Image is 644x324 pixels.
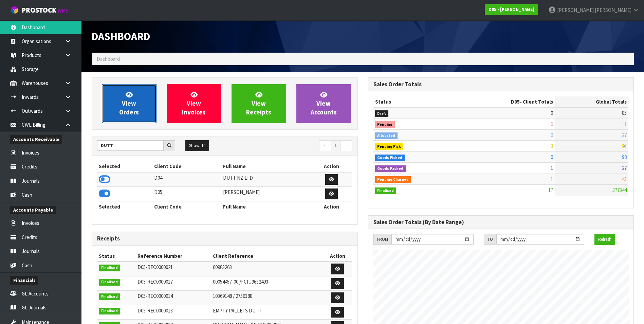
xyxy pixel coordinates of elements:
span: 0 [551,121,553,127]
span: 10369148 / 2756388 [213,293,252,299]
a: ViewAccounts [296,84,351,123]
span: D05-REC0000014 [137,293,173,299]
th: Selected [97,201,152,212]
span: View Accounts [311,91,337,116]
td: D04 [152,172,221,187]
span: Finalised [99,308,120,314]
th: Status [97,251,136,262]
span: Finalised [375,187,397,194]
span: 17 [548,187,553,193]
th: Action [311,161,352,172]
th: Selected [97,161,152,172]
span: [PERSON_NAME] [595,7,631,13]
span: 11 [622,121,627,127]
button: Refresh [594,234,615,245]
a: D05 - [PERSON_NAME] [485,4,538,15]
th: Client Code [152,201,221,212]
span: 0 [551,132,553,138]
a: ViewOrders [102,84,157,123]
span: 00054457-00 /FCIU9632493 [213,278,268,285]
a: ViewInvoices [167,84,221,123]
button: Show: 10 [185,140,209,151]
div: FROM [373,234,391,245]
span: 85 [622,110,627,116]
th: Global Totals [555,96,628,107]
span: Draft [375,110,389,117]
a: ← [319,140,331,151]
span: 2 [551,143,553,149]
td: [PERSON_NAME] [221,187,311,201]
th: Reference Number [136,251,211,262]
span: EMPTY PALLETS DUTT [213,307,262,314]
td: DUTT NZ LTD [221,172,311,187]
span: 27 [622,165,627,171]
strong: D05 - [PERSON_NAME] [489,6,534,12]
span: 98 [622,154,627,160]
span: ProStock [22,6,56,15]
a: → [340,140,352,151]
th: Client Code [152,161,221,172]
span: Accounts Receivable [10,135,62,144]
span: Finalised [99,293,120,300]
th: Status [373,96,458,107]
span: [PERSON_NAME] [557,7,594,13]
td: D05 [152,187,221,201]
span: Goods Picked [375,155,405,161]
span: Pending Pick [375,143,404,150]
span: 91 [622,143,627,149]
nav: Page navigation [230,140,352,152]
span: View Receipts [246,91,271,116]
th: Client Reference [211,251,323,262]
span: Dashboard [92,30,150,43]
th: Action [323,251,352,262]
th: Full Name [221,161,311,172]
span: Finalised [99,279,120,286]
span: Allocated [375,132,398,139]
h3: Sales Order Totals [373,81,629,88]
th: - Client Totals [457,96,555,107]
span: Goods Packed [375,165,406,172]
span: D05-REC0000017 [137,278,173,285]
span: 1 [551,165,553,171]
span: 377344 [612,187,627,193]
a: 1 [331,140,341,151]
a: ViewReceipts [232,84,286,123]
img: cube-alt.png [10,6,19,14]
span: 60983263 [213,264,232,270]
small: WMS [58,7,68,14]
span: 0 [551,154,553,160]
span: Finalised [99,265,120,271]
span: Pending Charges [375,176,411,183]
span: 0 [551,110,553,116]
h3: Sales Order Totals (By Date Range) [373,219,629,226]
span: Financials [10,276,38,285]
div: TO [484,234,496,245]
span: D05-REC0000013 [137,307,173,314]
h3: Receipts [97,235,352,242]
span: View Invoices [182,91,206,116]
span: 43 [622,176,627,182]
span: D05 [511,98,520,105]
span: 27 [622,132,627,138]
th: Full Name [221,201,311,212]
span: D05-REC0000021 [137,264,173,270]
span: View Orders [119,91,139,116]
th: Action [311,201,352,212]
span: Dashboard [97,56,120,62]
span: Accounts Payable [10,206,56,214]
span: Pending [375,121,395,128]
input: Search clients [97,140,164,151]
span: 1 [551,176,553,182]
